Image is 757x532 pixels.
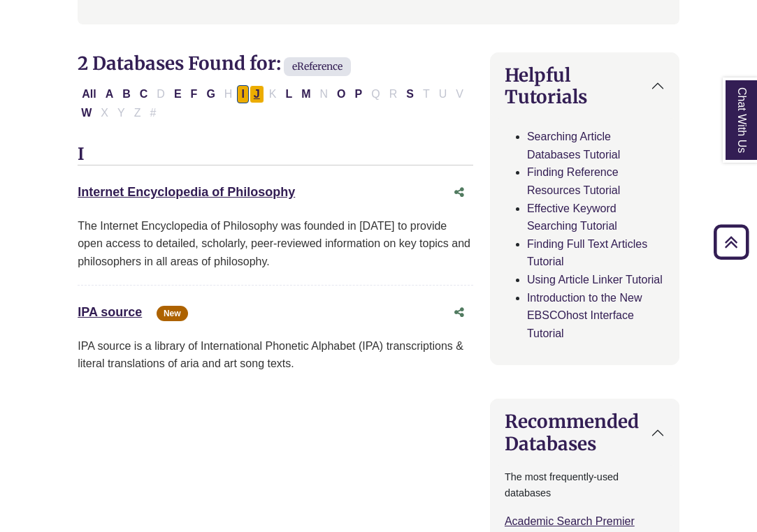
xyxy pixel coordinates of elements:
[187,85,202,103] button: Filter Results F
[78,52,281,75] span: 2 Databases Found for:
[202,85,219,103] button: Filter Results G
[527,274,663,286] a: Using Article Linker Tutorial
[136,85,152,103] button: Filter Results C
[527,292,642,339] a: Introduction to the New EBSCOhost Interface Tutorial
[505,469,665,501] p: The most frequently-used databases
[284,57,351,76] span: eReference
[445,179,473,206] button: Share this database
[78,85,100,103] button: All
[77,104,96,122] button: Filter Results W
[709,232,754,251] a: Back to Top
[78,185,295,199] a: Internet Encyclopedia of Philosophy
[78,145,473,165] h3: I
[237,85,248,103] button: Filter Results I
[491,53,679,119] button: Helpful Tutorials
[157,306,188,322] span: New
[505,515,635,527] a: Academic Search Premier
[101,85,118,103] button: Filter Results A
[445,300,473,326] button: Share this database
[527,238,647,268] a: Finding Full Text Articles Tutorial
[78,305,142,319] a: IPA source
[351,85,367,103] button: Filter Results P
[297,85,315,103] button: Filter Results M
[491,399,679,465] button: Recommended Databases
[78,337,473,391] p: IPA source is a library of International Phonetic Alphabet (IPA) transcriptions & literal transla...
[281,85,296,103] button: Filter Results L
[402,85,418,103] button: Filter Results S
[118,85,135,103] button: Filter Results B
[78,87,469,118] div: Alpha-list to filter by first letter of database name
[78,217,473,271] div: The Internet Encyclopedia of Philosophy was founded in [DATE] to provide open access to detailed,...
[333,85,349,103] button: Filter Results O
[527,166,620,196] a: Finding Reference Resources Tutorial
[527,202,617,232] a: Effective Keyword Searching Tutorial
[170,85,186,103] button: Filter Results E
[250,85,264,103] button: Filter Results J
[527,131,620,161] a: Searching Article Databases Tutorial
